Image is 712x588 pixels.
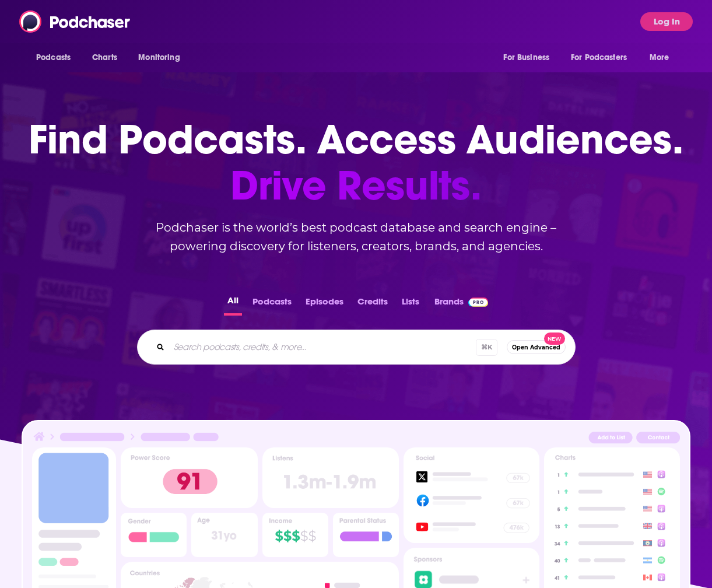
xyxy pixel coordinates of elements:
img: Podcast Socials [404,447,539,543]
span: For Business [503,50,549,66]
button: Podcasts [249,293,295,316]
button: Episodes [302,293,347,316]
div: Search podcasts, credits, & more... [137,330,576,365]
span: Monitoring [138,50,180,66]
a: BrandsPodchaser Pro [434,293,489,316]
img: Podchaser Pro [468,297,489,307]
img: Podcast Insights Gender [121,513,187,557]
img: Podcast Insights Listens [262,447,399,508]
span: Podcasts [36,50,71,66]
button: Lists [398,293,423,316]
img: Podcast Insights Power score [121,447,258,508]
span: For Podcasters [571,50,627,66]
span: More [650,50,669,66]
button: open menu [641,47,684,69]
button: open menu [28,47,86,69]
button: open menu [495,47,564,69]
button: Open AdvancedNew [507,340,566,354]
button: Log In [640,12,693,31]
a: Charts [85,47,124,69]
button: open menu [563,47,644,69]
input: Search podcasts, credits, & more... [169,338,476,356]
img: Podcast Insights Header [32,430,681,447]
img: Podcast Insights Income [262,513,328,557]
h2: Podchaser is the world’s best podcast database and search engine – powering discovery for listene... [123,218,590,256]
img: Podcast Insights Parental Status [333,513,399,557]
span: ⌘ K [476,339,497,356]
button: open menu [130,47,195,69]
h1: Find Podcasts. Access Audiences. [29,117,683,209]
span: New [544,332,565,345]
button: Credits [354,293,391,316]
span: Charts [92,50,117,66]
span: Open Advanced [512,344,560,351]
img: Podcast Insights Age [191,513,257,557]
img: Podchaser - Follow, Share and Rate Podcasts [19,10,131,33]
span: Drive Results. [29,163,683,209]
button: All [224,293,242,316]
